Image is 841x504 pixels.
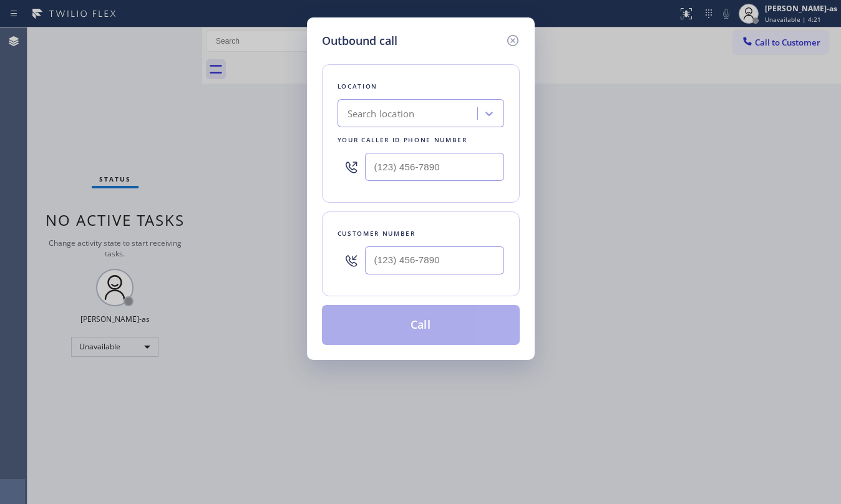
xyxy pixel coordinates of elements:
[365,246,504,274] input: (123) 456-7890
[348,107,415,121] div: Search location
[322,32,397,49] h5: Outbound call
[338,133,504,147] div: Your caller id phone number
[365,153,504,181] input: (123) 456-7890
[338,227,504,240] div: Customer number
[322,305,520,345] button: Call
[338,80,504,93] div: Location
